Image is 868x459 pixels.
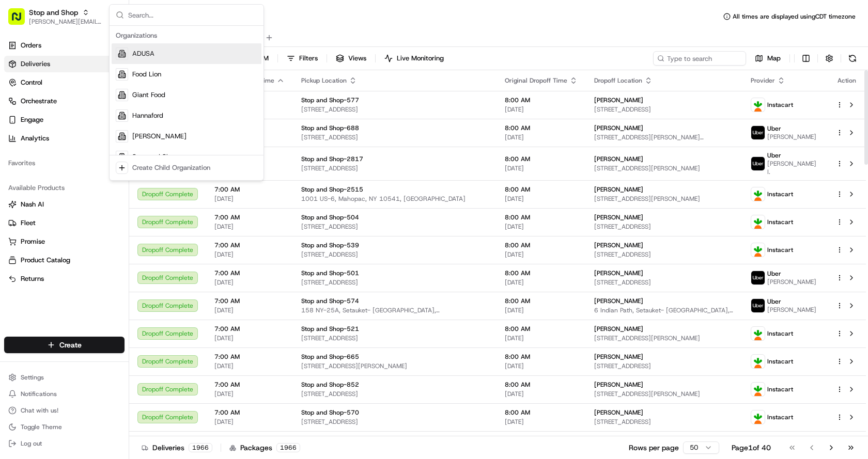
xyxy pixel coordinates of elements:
span: [PERSON_NAME] [594,96,643,104]
span: 8:00 AM [505,213,578,221]
span: 6 Indian Path, Setauket- [GEOGRAPHIC_DATA], [GEOGRAPHIC_DATA] [594,306,734,314]
span: Stop and Shop [132,152,178,162]
a: Product Catalog [8,256,120,265]
span: [DATE] [214,278,285,287]
span: [STREET_ADDRESS] [301,164,488,172]
span: Nash AI [21,200,44,209]
div: Suggestions [110,26,263,180]
button: Orchestrate [4,93,125,109]
span: [DATE] [505,390,578,398]
span: [PERSON_NAME] [594,124,643,132]
span: 8:00 AM [505,381,578,389]
span: [DATE] [505,164,578,172]
div: Create Child Organization [132,163,210,172]
span: Create [59,340,82,350]
div: Packages [229,442,300,453]
a: Fleet [8,218,120,228]
span: Stop and Shop-2515 [301,185,363,194]
span: Orders [21,41,41,50]
button: Filters [282,51,322,66]
span: 7:00 AM [214,325,285,333]
span: [PERSON_NAME] [594,353,643,361]
span: [STREET_ADDRESS] [594,362,734,370]
span: [PERSON_NAME] [767,306,816,314]
span: 8:00 AM [505,155,578,163]
button: Refresh [845,51,860,66]
span: 8:00 AM [505,96,578,104]
span: Instacart [767,385,793,393]
span: Stop and Shop-688 [301,124,359,132]
span: Deliveries [21,59,50,69]
span: [STREET_ADDRESS] [301,390,488,398]
span: [PERSON_NAME] [594,408,643,417]
img: profile_uber_ahold_partner.png [751,299,765,312]
span: Settings [21,373,44,382]
span: Stop and Shop-570 [301,408,359,417]
span: [DATE] [505,250,578,259]
img: profile_uber_ahold_partner.png [751,271,765,284]
a: Powered byPylon [73,175,125,183]
button: Map [750,51,785,66]
span: Control [21,78,42,87]
div: Action [836,76,858,85]
span: 7:00 AM [214,353,285,361]
span: Original Dropoff Time [505,76,567,85]
span: [DATE] [505,278,578,287]
a: Deliveries [4,56,125,72]
span: [STREET_ADDRESS] [301,223,488,231]
span: [PERSON_NAME] [594,213,643,221]
button: Control [4,74,125,91]
span: [DATE] [505,105,578,114]
span: [STREET_ADDRESS][PERSON_NAME] [594,390,734,398]
div: Favorites [4,155,125,171]
button: Product Catalog [4,252,125,268]
span: 7:00 AM [214,297,285,305]
span: [DATE] [214,195,285,203]
span: Notifications [21,390,57,398]
span: Uber [767,151,781,160]
span: Instacart [767,357,793,366]
input: Type to search [653,51,746,66]
span: 8:00 AM [505,241,578,249]
button: Notifications [4,387,125,401]
span: [DATE] [505,306,578,314]
span: 8:00 AM [505,325,578,333]
span: Uber [767,297,781,306]
span: [STREET_ADDRESS][PERSON_NAME] [301,362,488,370]
span: Orchestrate [21,97,57,106]
span: [STREET_ADDRESS] [301,278,488,287]
button: Settings [4,370,125,385]
img: profile_instacart_ahold_partner.png [751,187,765,201]
span: Giant Food [132,90,165,100]
span: Stop and Shop-2817 [301,155,363,163]
span: Stop and Shop-539 [301,241,359,249]
img: profile_instacart_ahold_partner.png [751,355,765,368]
span: Hannaford [132,111,163,120]
span: [DATE] [214,223,285,231]
span: [DATE] [505,133,578,141]
img: profile_instacart_ahold_partner.png [751,243,765,257]
span: Knowledge Base [21,150,79,160]
span: [PERSON_NAME] [594,185,643,194]
button: Engage [4,112,125,128]
span: All times are displayed using CDT timezone [733,12,856,21]
span: 7:00 AM [214,185,285,194]
span: Chat with us! [21,406,58,415]
span: Stop and Shop-521 [301,325,359,333]
span: Views [348,54,366,63]
span: Instacart [767,101,793,109]
span: [STREET_ADDRESS][PERSON_NAME] [594,334,734,342]
span: [DATE] [214,418,285,426]
span: Stop and Shop-504 [301,213,359,221]
span: Stop and Shop-852 [301,381,359,389]
span: [STREET_ADDRESS][PERSON_NAME] [594,195,734,203]
img: profile_uber_ahold_partner.png [751,157,765,170]
input: Search... [128,5,257,25]
button: Log out [4,436,125,451]
span: [STREET_ADDRESS] [301,133,488,141]
img: 1736555255976-a54dd68f-1ca7-489b-9aae-adbdc363a1c4 [10,99,29,117]
span: Promise [21,237,45,246]
div: Deliveries [142,442,212,453]
span: Stop and Shop-577 [301,96,359,104]
span: Stop and Shop-574 [301,297,359,305]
